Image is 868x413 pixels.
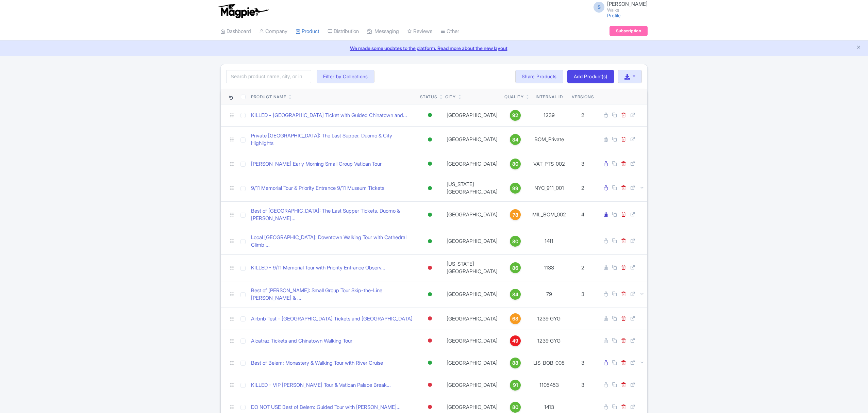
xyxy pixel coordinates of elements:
[251,132,415,147] a: Private [GEOGRAPHIC_DATA]: The Last Supper, Duomo & City Highlights
[567,70,614,83] a: Add Product(s)
[504,209,526,220] a: 78
[427,210,433,220] div: Active
[512,160,518,168] span: 80
[512,264,518,272] span: 86
[440,22,459,41] a: Other
[529,308,569,330] td: 1239 GYG
[504,335,526,346] a: 49
[529,201,569,228] td: MIL_BOM_002
[607,13,621,18] a: Profile
[607,1,648,7] span: [PERSON_NAME]
[529,153,569,175] td: VAT_PTS_002
[589,1,648,12] a: S [PERSON_NAME] Walks
[504,183,526,194] a: 99
[443,374,502,396] td: [GEOGRAPHIC_DATA]
[594,2,604,13] span: S
[504,402,526,413] a: 80
[504,289,526,300] a: 84
[581,291,584,297] span: 3
[427,402,433,412] div: Inactive
[443,228,502,254] td: [GEOGRAPHIC_DATA]
[607,8,648,12] small: Walks
[513,381,518,389] span: 91
[856,44,861,52] button: Close announcement
[443,254,502,281] td: [US_STATE][GEOGRAPHIC_DATA]
[512,315,518,323] span: 68
[427,183,433,193] div: Active
[581,382,584,388] span: 3
[515,70,563,83] a: Share Products
[504,262,526,273] a: 86
[529,228,569,254] td: 1411
[420,94,437,100] div: Status
[512,403,518,411] span: 80
[529,330,569,352] td: 1239 GYG
[529,104,569,126] td: 1239
[443,126,502,153] td: [GEOGRAPHIC_DATA]
[251,315,413,323] a: Airbnb Test - [GEOGRAPHIC_DATA] Tickets and [GEOGRAPHIC_DATA]
[529,281,569,308] td: 79
[427,110,433,120] div: Active
[427,336,433,346] div: Inactive
[443,352,502,374] td: [GEOGRAPHIC_DATA]
[513,211,518,219] span: 78
[251,287,415,302] a: Best of [PERSON_NAME]: Small Group Tour Skip-the-Line [PERSON_NAME] & ...
[251,264,385,272] a: KILLED - 9/11 Memorial Tour with Priority Entrance Observ...
[251,160,382,168] a: [PERSON_NAME] Early Morning Small Group Vatican Tour
[217,3,270,18] img: logo-ab69f6fb50320c5b225c76a69d11143b.png
[427,263,433,273] div: Inactive
[512,291,518,298] span: 84
[367,22,399,41] a: Messaging
[427,159,433,169] div: Active
[220,22,251,41] a: Dashboard
[427,314,433,324] div: Inactive
[512,136,518,144] span: 84
[569,89,597,104] th: Versions
[427,236,433,246] div: Active
[581,360,584,366] span: 3
[443,104,502,126] td: [GEOGRAPHIC_DATA]
[504,134,526,145] a: 84
[251,184,384,192] a: 9/11 Memorial Tour & Priority Entrance 9/11 Museum Tickets
[512,185,518,192] span: 99
[443,175,502,201] td: [US_STATE][GEOGRAPHIC_DATA]
[529,254,569,281] td: 1133
[504,159,526,169] a: 80
[328,22,359,41] a: Distribution
[581,185,584,191] span: 2
[512,112,518,119] span: 92
[443,330,502,352] td: [GEOGRAPHIC_DATA]
[529,374,569,396] td: 1105453
[610,26,648,36] a: Subscription
[251,403,401,411] a: DO NOT USE Best of Belem: Guided Tour with [PERSON_NAME]...
[251,112,407,119] a: KILLED - [GEOGRAPHIC_DATA] Ticket with Guided Chinatown and...
[504,94,523,100] div: Quality
[512,359,518,367] span: 88
[251,381,391,389] a: KILLED - VIP [PERSON_NAME] Tour & Vatican Palace Break...
[443,153,502,175] td: [GEOGRAPHIC_DATA]
[581,264,584,271] span: 2
[443,201,502,228] td: [GEOGRAPHIC_DATA]
[259,22,287,41] a: Company
[251,359,383,367] a: Best of Belem: Monastery & Walking Tour with River Cruise
[581,112,584,118] span: 2
[427,290,433,299] div: Active
[512,238,518,245] span: 80
[317,70,374,83] button: Filter by Collections
[581,161,584,167] span: 3
[443,281,502,308] td: [GEOGRAPHIC_DATA]
[443,308,502,330] td: [GEOGRAPHIC_DATA]
[445,94,455,100] div: City
[251,207,415,222] a: Best of [GEOGRAPHIC_DATA]: The Last Supper Tickets, Duomo & [PERSON_NAME]...
[427,135,433,145] div: Active
[529,89,569,104] th: Internal ID
[251,337,352,345] a: Alcatraz Tickets and Chinatown Walking Tour
[4,45,864,52] a: We made some updates to the platform. Read more about the new layout
[529,175,569,201] td: NYC_911_001
[251,234,415,249] a: Local [GEOGRAPHIC_DATA]: Downtown Walking Tour with Cathedral Climb ...
[529,352,569,374] td: LIS_BOB_008
[512,337,518,345] span: 49
[226,70,311,83] input: Search product name, city, or interal id
[504,380,526,391] a: 91
[504,358,526,368] a: 88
